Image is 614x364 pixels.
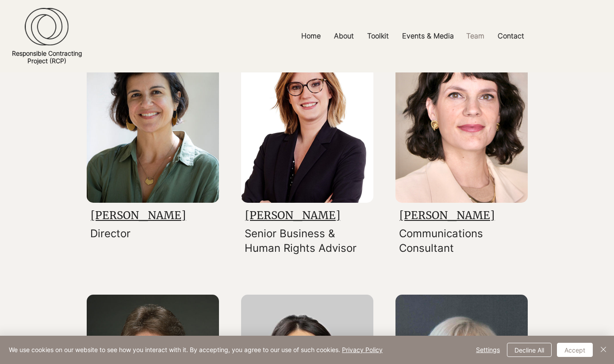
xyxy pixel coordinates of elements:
a: [PERSON_NAME] [91,209,186,222]
a: [PERSON_NAME] [245,209,340,222]
span: We use cookies on our website to see how you interact with it. By accepting, you agree to our use... [9,346,383,354]
p: Events & Media [398,26,458,46]
nav: Site [212,26,614,46]
button: Decline All [507,343,552,357]
a: Contact [491,26,531,46]
img: Close [598,344,609,355]
a: [PERSON_NAME] [399,209,495,222]
button: Close [598,343,609,357]
span: Director [90,227,130,240]
p: Team [462,26,489,46]
p: About [330,26,358,46]
p: Contact [493,26,529,46]
a: Home [295,26,327,46]
a: Privacy Policy [342,346,383,353]
a: Toolkit [361,26,395,46]
a: Responsible ContractingProject (RCP) [12,49,82,64]
p: Senior Business & Human Rights Advisor [245,226,364,256]
a: Events & Media [395,26,460,46]
a: Team [460,26,491,46]
button: Accept [557,343,593,357]
img: elizabeth_cline.JPG [395,37,528,203]
a: About [327,26,361,46]
p: Home [297,26,325,46]
p: Toolkit [363,26,393,46]
img: Claire Bright_edited.jpg [241,37,373,203]
span: Settings [476,343,500,356]
p: Communications Consultant [399,226,518,256]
